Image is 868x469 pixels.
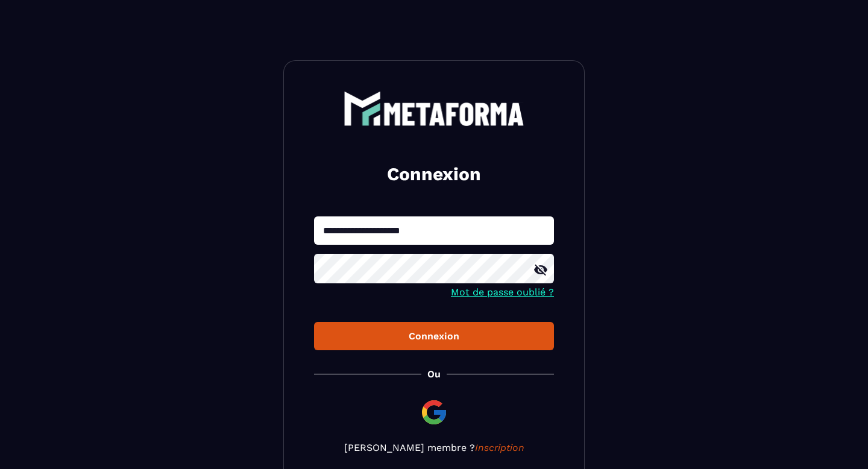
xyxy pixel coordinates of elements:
p: [PERSON_NAME] membre ? [314,442,554,453]
button: Connexion [314,322,554,350]
p: Ou [427,368,441,380]
a: Inscription [475,442,524,453]
a: logo [314,91,554,126]
h2: Connexion [329,162,539,186]
img: google [420,398,448,427]
img: logo [344,91,524,126]
div: Connexion [324,330,544,342]
a: Mot de passe oublié ? [451,286,554,298]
